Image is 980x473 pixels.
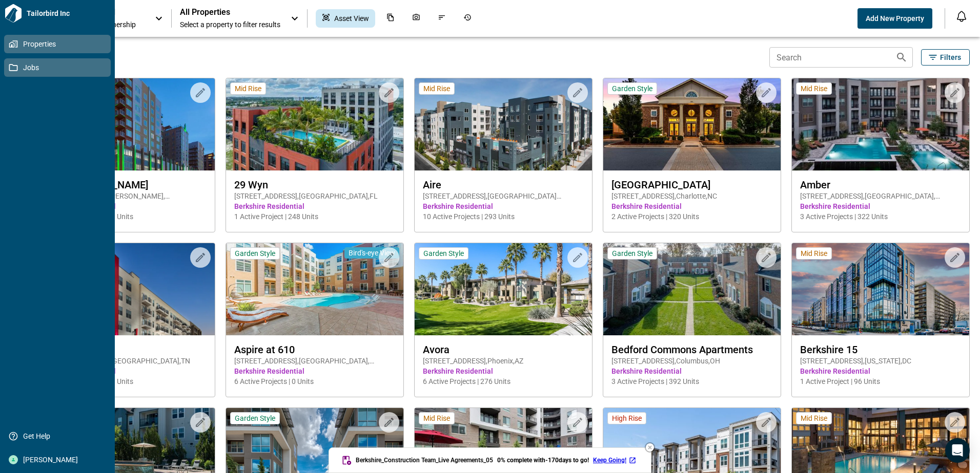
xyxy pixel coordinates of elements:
span: Mid Rise [423,84,450,93]
span: Berkshire Residential [234,366,395,376]
img: property-asset [37,78,215,170]
span: Berkshire Residential [611,366,772,376]
a: Jobs [4,58,111,77]
button: Open notification feed [953,8,970,25]
span: Tailorbird Inc [23,8,111,18]
span: [STREET_ADDRESS] , [GEOGRAPHIC_DATA] , TN [46,356,207,366]
div: Documents [380,9,401,28]
span: Bird's-eye View [349,248,395,257]
span: 6 Active Projects | 276 Units [423,376,584,386]
div: Asset View [316,9,375,28]
span: Garden Style [235,249,275,258]
span: [STREET_ADDRESS] , [GEOGRAPHIC_DATA][PERSON_NAME] , CA [423,191,584,201]
span: [STREET_ADDRESS] , Charlotte , NC [611,191,772,201]
img: property-asset [226,78,403,170]
img: property-asset [792,243,969,335]
span: Garden Style [612,249,652,258]
span: 7 Active Projects | 231 Units [46,211,207,222]
span: Select a property to filter results [180,19,280,30]
span: Aire [423,179,584,191]
span: [PERSON_NAME] [18,455,101,465]
span: 2 Active Projects | 320 Units [611,211,772,222]
img: property-asset [792,78,969,170]
span: [STREET_ADDRESS] , [GEOGRAPHIC_DATA] , [GEOGRAPHIC_DATA] [234,356,395,366]
span: Berkshire Residential [46,201,207,211]
span: Mid Rise [235,84,261,93]
span: Garden Style [423,249,464,258]
a: Properties [4,35,111,53]
span: Berkshire Residential [423,366,584,376]
span: 6 Active Projects | 0 Units [234,376,395,386]
span: Garden Style [235,414,275,423]
span: 9 Active Projects | 153 Units [46,376,207,386]
span: Berkshire Residential [423,201,584,211]
span: Jobs [18,62,101,73]
button: Search properties [891,47,912,68]
img: property-asset [415,78,592,170]
a: Keep Going! [593,456,639,464]
span: Mid Rise [801,249,827,258]
span: All Properties [180,7,280,17]
span: Mid Rise [423,414,450,423]
img: property-asset [603,243,781,335]
span: Berkshire Residential [800,366,961,376]
span: [STREET_ADDRESS] , [GEOGRAPHIC_DATA] , [GEOGRAPHIC_DATA] [800,191,961,201]
span: [STREET_ADDRESS] , [US_STATE] , DC [800,356,961,366]
span: Add New Property [866,13,924,24]
button: Filters [921,49,970,66]
span: 3 Active Projects | 392 Units [611,376,772,386]
span: Mid Rise [801,414,827,423]
span: Berkshire Residential [234,201,395,211]
span: Aspire at 610 [234,343,395,356]
span: Berkshire Residential [611,201,772,211]
img: property-asset [37,243,215,335]
span: High Rise [612,414,642,423]
span: 2020 [PERSON_NAME] [46,179,207,191]
span: Berkshire Residential [46,366,207,376]
div: Photos [406,9,426,28]
span: [GEOGRAPHIC_DATA] [611,179,772,191]
span: Avora [423,343,584,356]
span: [STREET_ADDRESS] , Phoenix , AZ [423,356,584,366]
div: Issues & Info [432,9,452,28]
span: Garden Style [612,84,652,93]
span: [STREET_ADDRESS] , [GEOGRAPHIC_DATA] , FL [234,191,395,201]
img: property-asset [603,78,781,170]
span: Artisan on 18th [46,343,207,356]
span: [STREET_ADDRESS] , Columbus , OH [611,356,772,366]
img: property-asset [226,243,403,335]
div: Job History [457,9,478,28]
span: Mid Rise [801,84,827,93]
img: property-asset [415,243,592,335]
div: Open Intercom Messenger [945,438,970,463]
span: Properties [18,39,101,49]
button: Add New Property [857,8,932,29]
span: 29 Wyn [234,179,395,191]
span: Berkshire 15 [800,343,961,356]
span: Bedford Commons Apartments [611,343,772,356]
span: Get Help [18,431,101,441]
span: 1 Active Project | 248 Units [234,211,395,222]
span: 1 Active Project | 96 Units [800,376,961,386]
span: Asset View [334,13,369,24]
span: Berkshire_Construction Team_Live Agreements_05 [356,456,493,464]
span: Filters [940,52,961,62]
span: [STREET_ADDRESS][PERSON_NAME] , [GEOGRAPHIC_DATA] , CO [46,191,207,201]
span: Amber [800,179,961,191]
span: 123 Properties [37,52,765,62]
span: 3 Active Projects | 322 Units [800,211,961,222]
span: Berkshire Residential [800,201,961,211]
span: 10 Active Projects | 293 Units [423,211,584,222]
span: 0 % complete with -170 days to go! [497,456,589,464]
